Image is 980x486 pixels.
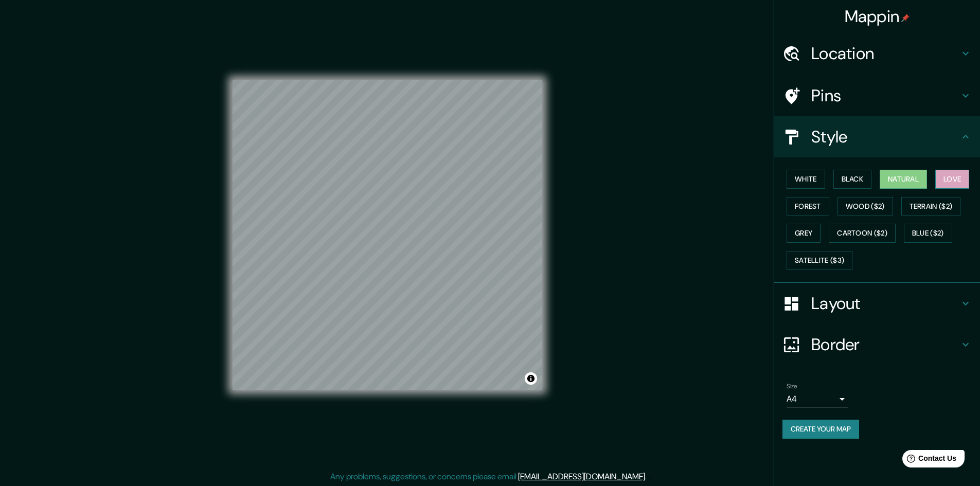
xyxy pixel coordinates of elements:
div: Layout [774,283,980,324]
div: Location [774,33,980,74]
div: . [647,471,648,483]
h4: Mappin [845,6,910,27]
h4: Style [811,127,959,147]
h4: Pins [811,85,959,106]
canvas: Map [233,80,542,390]
button: Satellite ($3) [787,251,852,270]
button: Terrain ($2) [901,197,961,216]
div: Pins [774,75,980,116]
iframe: Help widget launcher [888,446,969,475]
button: Grey [787,224,821,243]
img: pin-icon.png [901,14,910,22]
label: Size [787,382,797,391]
button: Blue ($2) [904,224,952,243]
div: A4 [787,391,848,407]
button: Cartoon ($2) [829,224,896,243]
button: Forest [787,197,829,216]
div: Style [774,116,980,157]
p: Any problems, suggestions, or concerns please email . [330,471,647,483]
h4: Border [811,334,959,355]
div: Border [774,324,980,365]
button: Love [935,170,969,189]
a: [EMAIL_ADDRESS][DOMAIN_NAME] [518,471,645,482]
button: Toggle attribution [525,372,537,385]
h4: Location [811,43,959,64]
button: Wood ($2) [838,197,893,216]
button: Create your map [782,420,859,439]
h4: Layout [811,293,959,314]
button: White [787,170,825,189]
button: Black [833,170,872,189]
button: Natural [880,170,927,189]
div: . [648,471,650,483]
